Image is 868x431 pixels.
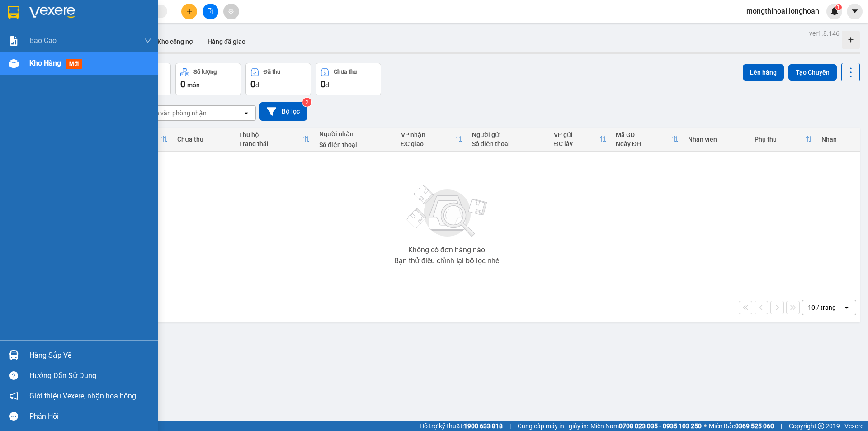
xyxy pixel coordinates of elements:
span: Cung cấp máy in - giấy in: [518,421,588,431]
th: Toggle SortBy [611,128,684,152]
th: Toggle SortBy [234,128,315,152]
div: Thu hộ [239,131,303,138]
th: Toggle SortBy [396,128,467,152]
div: Chọn văn phòng nhận [144,109,207,118]
div: Người nhận [319,130,392,137]
span: 0 [250,79,255,90]
span: Kho hàng [29,59,61,67]
div: VP nhận [401,131,456,138]
button: Bộ lọc [259,102,307,121]
button: Hàng đã giao [200,31,253,52]
div: Đã thu [264,69,280,75]
button: Tạo Chuyến [788,64,837,81]
span: Báo cáo [29,35,57,46]
span: copyright [818,423,824,429]
span: plus [186,8,193,14]
span: Miền Nam [590,421,702,431]
button: Kho công nợ [150,31,200,52]
strong: 1900 633 818 [464,422,503,430]
button: file-add [203,4,218,19]
div: Hàng sắp về [29,349,151,362]
div: Trạng thái [239,140,303,147]
strong: 0708 023 035 - 0935 103 250 [619,422,702,430]
span: món [187,81,200,89]
div: Số điện thoại [319,141,392,148]
div: Nhân viên [688,136,745,143]
div: ver 1.8.146 [809,28,840,38]
span: đ [325,81,329,89]
span: message [9,412,18,421]
div: ĐC giao [401,140,456,147]
span: notification [9,392,18,400]
span: 0 [321,79,325,90]
sup: 2 [302,98,311,107]
span: caret-down [851,7,859,15]
div: Số lượng [193,69,217,75]
button: caret-down [847,4,863,19]
span: Giới thiệu Vexere, nhận hoa hồng [29,390,136,402]
div: Chưa thu [177,136,230,143]
div: Bạn thử điều chỉnh lại bộ lọc nhé! [394,257,501,265]
div: Không có đơn hàng nào. [408,246,487,254]
span: question-circle [9,371,18,380]
span: mongthihoai.longhoan [739,5,826,17]
button: Chưa thu0đ [316,63,381,95]
div: Phản hồi [29,410,151,423]
span: mới [66,59,82,69]
strong: 0369 525 060 [735,422,774,430]
span: | [509,421,511,431]
button: Lên hàng [743,64,784,81]
span: Miền Bắc [709,421,774,431]
span: Hỗ trợ kỹ thuật: [420,421,503,431]
span: aim [228,8,234,14]
div: Số điện thoại [472,140,545,147]
img: warehouse-icon [9,350,19,360]
div: Chưa thu [334,69,357,75]
svg: open [843,304,850,311]
div: Người gửi [472,131,545,138]
span: ⚪️ [704,424,707,428]
div: ĐC lấy [554,140,599,147]
th: Toggle SortBy [750,128,817,152]
div: Hướng dẫn sử dụng [29,369,151,383]
span: file-add [207,8,213,14]
img: logo-vxr [8,6,19,19]
img: icon-new-feature [830,7,839,15]
span: down [144,37,151,44]
button: Đã thu0đ [245,63,311,95]
img: solution-icon [9,36,19,46]
button: plus [181,4,197,19]
div: Mã GD [616,131,672,138]
span: 1 [837,4,840,10]
span: 0 [180,79,185,90]
div: Ngày ĐH [616,140,672,147]
svg: open [243,109,250,117]
th: Toggle SortBy [549,128,611,152]
sup: 1 [835,4,842,10]
img: warehouse-icon [9,59,19,68]
div: 10 / trang [808,303,836,312]
button: aim [223,4,239,19]
div: VP gửi [554,131,599,138]
div: Tạo kho hàng mới [842,31,860,49]
div: Nhãn [821,136,855,143]
img: svg+xml;base64,PHN2ZyBjbGFzcz0ibGlzdC1wbHVnX19zdmciIHhtbG5zPSJodHRwOi8vd3d3LnczLm9yZy8yMDAwL3N2Zy... [402,180,493,243]
button: Số lượng0món [175,63,241,95]
span: | [781,421,782,431]
span: đ [255,81,259,89]
div: Phụ thu [755,136,805,143]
